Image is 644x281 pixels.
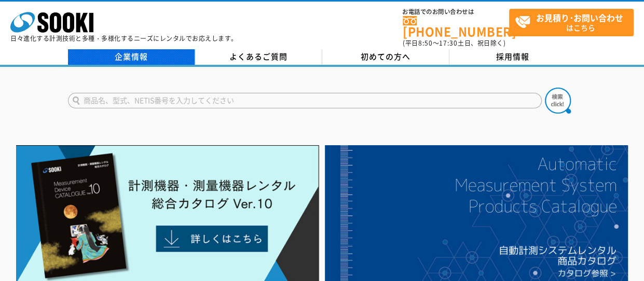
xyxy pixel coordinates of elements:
img: btn_search.png [545,88,571,114]
span: 17:30 [439,38,458,48]
span: 初めての方へ [361,51,410,62]
span: はこちら [515,9,633,35]
a: 採用情報 [449,49,577,65]
span: 8:50 [418,38,433,48]
a: よくあるご質問 [195,49,322,65]
span: (平日 ～ 土日、祝日除く) [403,38,505,48]
p: 日々進化する計測技術と多種・多様化するニーズにレンタルでお応えします。 [10,35,238,41]
a: 企業情報 [68,49,195,65]
a: お見積り･お問い合わせはこちら [509,9,634,36]
a: 初めての方へ [322,49,449,65]
span: お電話でのお問い合わせは [403,9,509,15]
a: [PHONE_NUMBER] [403,16,509,37]
input: 商品名、型式、NETIS番号を入力してください [68,93,542,108]
strong: お見積り･お問い合わせ [536,11,623,24]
